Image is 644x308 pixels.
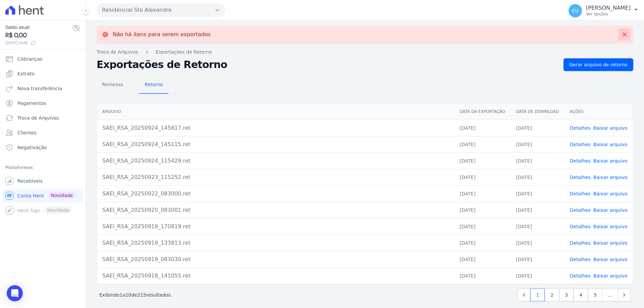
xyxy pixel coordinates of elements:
a: Retorno [139,76,168,94]
a: 5 [588,289,602,301]
a: Detalhes [570,175,591,180]
a: Baixar arquivo [593,273,628,279]
button: EU [PERSON_NAME] Ver opções [563,1,644,20]
span: Retorno [141,78,167,91]
td: [DATE] [511,169,565,185]
div: SAEI_RSA_20250924_115429.ret [102,157,449,165]
a: Baixar arquivo [593,224,628,229]
span: Cobranças [17,56,42,62]
td: [DATE] [454,218,511,235]
td: [DATE] [454,136,511,152]
span: Extrato [17,70,35,77]
a: Clientes [3,126,83,139]
span: EU [572,8,579,13]
span: Nova transferência [17,85,62,92]
span: 10 [125,292,131,298]
td: [DATE] [511,251,565,267]
p: Não há itens para serem exportados [113,31,211,38]
div: Open Intercom Messenger [7,285,23,301]
a: Next [618,289,631,301]
p: Exibindo a de resultados. [99,292,172,298]
a: Baixar arquivo [593,257,628,262]
a: Detalhes [570,191,591,196]
a: Detalhes [570,158,591,164]
a: Nova transferência [3,82,83,95]
td: [DATE] [454,169,511,185]
span: Negativação [17,144,47,151]
a: Detalhes [570,224,591,229]
td: [DATE] [511,185,565,202]
span: Pagamentos [17,100,46,107]
td: [DATE] [454,251,511,267]
a: Pagamentos [3,97,83,110]
span: Recebíveis [17,178,43,184]
a: Baixar arquivo [593,240,628,246]
span: Troca de Arquivos [17,115,59,121]
span: Gerar arquivo de retorno [569,61,628,68]
a: Remessa [97,76,128,94]
a: 3 [559,289,574,301]
td: [DATE] [511,267,565,284]
a: Baixar arquivo [593,142,628,147]
span: Clientes [17,129,36,136]
a: Gerar arquivo de retorno [563,58,633,71]
th: Arquivo [97,104,454,120]
span: Novidade [48,192,75,199]
td: [DATE] [511,218,565,235]
a: Detalhes [570,125,591,131]
nav: Sidebar [5,52,80,217]
div: SAEI_RSA_20250919_170819.ret [102,223,449,231]
a: Detalhes [570,257,591,262]
td: [DATE] [454,152,511,169]
div: SAEI_RSA_20250918_141055.ret [102,272,449,280]
nav: Breadcrumb [97,49,633,56]
span: Saldo atual [5,24,72,31]
div: SAEI_RSA_20250919_083030.ret [102,255,449,263]
div: SAEI_RSA_20250923_115252.ret [102,173,449,181]
th: Data de Download [511,104,565,120]
a: Previous [518,289,530,301]
span: R$ 0,00 [5,31,72,40]
div: SAEI_RSA_20250924_145115.ret [102,140,449,148]
td: [DATE] [454,235,511,251]
div: Plataformas [5,164,80,172]
td: [DATE] [454,185,511,202]
p: Ver opções [586,11,631,17]
a: 4 [574,289,588,301]
th: Ações [565,104,633,120]
td: [DATE] [454,202,511,218]
a: 2 [545,289,559,301]
td: [DATE] [454,120,511,136]
a: Negativação [3,141,83,154]
a: Recebíveis [3,174,83,188]
td: [DATE] [511,235,565,251]
a: Extrato [3,67,83,80]
span: [DATE] 14:49 [5,40,72,46]
th: Data da Exportação [454,104,511,120]
a: Baixar arquivo [593,175,628,180]
a: Detalhes [570,273,591,279]
a: Baixar arquivo [593,158,628,164]
a: Detalhes [570,240,591,246]
a: Cobranças [3,52,83,66]
td: [DATE] [511,136,565,152]
div: SAEI_RSA_20250924_145817.ret [102,124,449,132]
span: 215 [137,292,146,298]
h2: Exportações de Retorno [97,60,558,69]
a: Conta Hent Novidade [3,189,83,202]
a: Baixar arquivo [593,207,628,213]
span: Conta Hent [17,192,44,199]
a: Troca de Arquivos [97,49,138,56]
td: [DATE] [511,202,565,218]
td: [DATE] [454,267,511,284]
td: [DATE] [511,120,565,136]
span: 1 [119,292,122,298]
a: Baixar arquivo [593,125,628,131]
a: Baixar arquivo [593,191,628,196]
td: [DATE] [511,152,565,169]
div: SAEI_RSA_20250919_133813.ret [102,239,449,247]
a: Detalhes [570,142,591,147]
div: SAEI_RSA_20250922_083000.ret [102,190,449,198]
span: Remessa [98,78,127,91]
a: Exportações de Retorno [156,49,212,56]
